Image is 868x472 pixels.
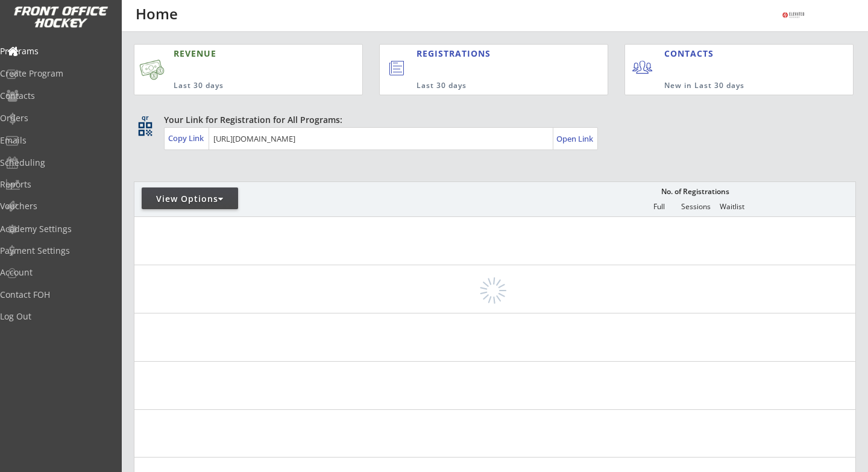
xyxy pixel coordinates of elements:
div: Waitlist [714,203,750,211]
div: No. of Registrations [658,187,732,196]
a: Open Link [556,130,594,147]
div: Copy Link [168,133,206,143]
div: Last 30 days [417,81,559,91]
div: Sessions [678,203,714,211]
div: REVENUE [174,48,307,60]
div: Last 30 days [174,81,307,91]
div: New in Last 30 days [664,81,797,91]
div: qr [137,114,152,122]
div: View Options [142,193,238,205]
div: Full [641,203,677,211]
div: Open Link [556,134,594,144]
div: CONTACTS [664,48,719,60]
div: REGISTRATIONS [417,48,555,60]
button: qr_code [136,120,154,138]
div: Your Link for Registration for All Programs: [164,114,819,126]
